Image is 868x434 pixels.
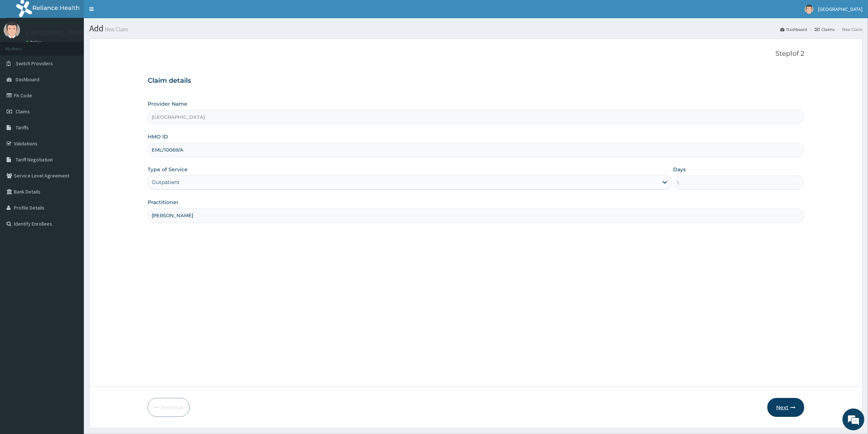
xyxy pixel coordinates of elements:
[16,60,53,67] span: Switch Providers
[148,398,190,417] button: Previous
[16,108,30,115] span: Claims
[148,77,804,85] h3: Claim details
[16,124,29,131] span: Tariffs
[767,398,804,417] button: Next
[104,27,128,32] small: New Claim
[148,143,804,157] input: Enter HMO ID
[805,5,814,14] img: User Image
[4,22,20,38] img: User Image
[835,26,863,32] li: New Claim
[818,6,863,12] span: [GEOGRAPHIC_DATA]
[89,24,863,33] h1: Add
[673,166,686,173] label: Days
[16,76,39,83] span: Dashboard
[152,179,180,186] div: Outpatient
[148,100,187,107] label: Provider Name
[148,208,804,223] input: Enter Name
[26,30,86,36] p: [GEOGRAPHIC_DATA]
[148,50,804,58] p: Step 1 of 2
[780,26,807,32] a: Dashboard
[148,133,168,140] label: HMO ID
[815,26,834,32] a: Claims
[26,40,43,45] a: Online
[148,166,188,173] label: Type of Service
[148,199,179,206] label: Practitioner
[16,156,53,163] span: Tariff Negotiation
